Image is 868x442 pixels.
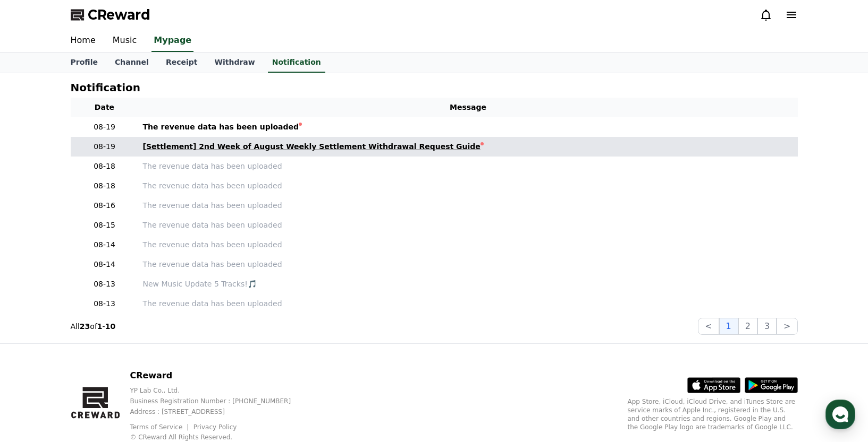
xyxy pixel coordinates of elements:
a: The revenue data has been uploaded [143,220,794,231]
a: The revenue data has been uploaded [143,161,794,172]
p: 08-18 [75,180,134,192]
p: 08-16 [75,200,134,211]
button: < [698,318,719,335]
a: [Settlement] 2nd Week of August Weekly Settlement Withdrawal Request Guide [143,141,794,152]
p: 08-14 [75,239,134,250]
div: [Settlement] 2nd Week of August Weekly Settlement Withdrawal Request Guide [143,141,481,152]
th: Date [71,98,139,117]
button: 2 [738,318,757,335]
a: CReward [71,6,150,23]
p: All of - [71,321,116,332]
p: App Store, iCloud, iCloud Drive, and iTunes Store are service marks of Apple Inc., registered in ... [628,397,798,431]
a: Channel [106,53,157,73]
a: Terms of Service [130,423,190,431]
a: Notification [268,53,325,73]
a: Home [62,30,104,52]
h4: Notification [71,82,140,93]
p: YP Lab Co., Ltd. [130,386,308,395]
p: 08-15 [75,220,134,231]
p: 08-19 [75,122,134,133]
strong: 1 [97,322,103,331]
a: Music [104,30,146,52]
p: 08-13 [75,279,134,290]
th: Message [139,98,798,117]
p: 08-13 [75,298,134,309]
p: Business Registration Number : [PHONE_NUMBER] [130,397,308,405]
strong: 10 [105,322,115,331]
div: The revenue data has been uploaded [143,122,299,133]
p: Address : [STREET_ADDRESS] [130,408,308,416]
a: The revenue data has been uploaded [143,298,794,309]
a: Messages [70,336,137,363]
p: © CReward All Rights Reserved. [130,433,308,441]
a: Privacy Policy [193,423,237,431]
a: Profile [62,53,106,73]
button: 3 [757,318,777,335]
a: Home [3,336,70,363]
a: Receipt [157,53,206,73]
p: 08-18 [75,161,134,172]
p: 08-19 [75,141,134,152]
a: Withdraw [206,53,263,73]
span: Messages [88,353,120,361]
strong: 23 [80,322,90,331]
a: New Music Update 5 Tracks!🎵 [143,279,794,290]
a: The revenue data has been uploaded [143,180,794,192]
a: The revenue data has been uploaded [143,200,794,211]
p: CReward [130,369,308,382]
a: Settings [137,336,204,363]
button: > [777,318,797,335]
a: Mypage [151,30,193,52]
span: Settings [157,352,183,361]
button: 1 [719,318,738,335]
span: CReward [88,6,150,23]
a: The revenue data has been uploaded [143,239,794,250]
span: Home [27,352,46,361]
a: The revenue data has been uploaded [143,122,794,133]
p: 08-14 [75,259,134,270]
a: The revenue data has been uploaded [143,259,794,270]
